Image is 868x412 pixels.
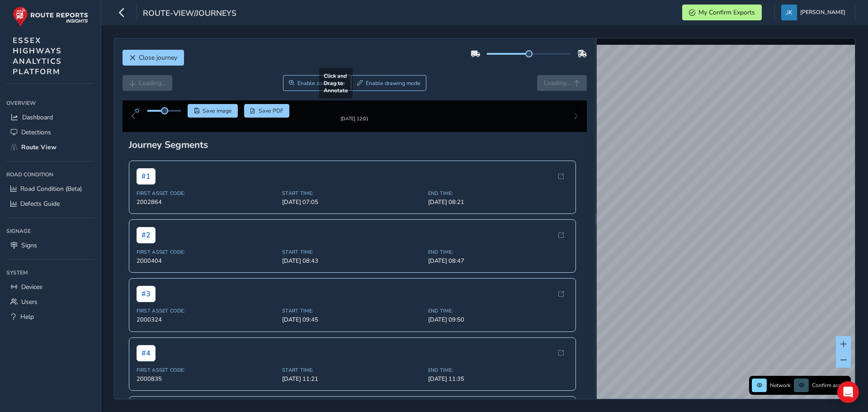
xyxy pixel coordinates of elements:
[6,181,94,196] a: Road Condition (Beta)
[143,8,236,20] span: route-view/journeys
[6,238,94,253] a: Signs
[800,5,845,20] span: [PERSON_NAME]
[259,107,283,114] span: Save PDF
[428,315,569,322] span: End Time:
[428,205,569,213] span: [DATE] 08:21
[428,256,569,263] span: End Time:
[22,113,53,122] span: Dashboard
[283,75,351,91] button: Zoom
[139,53,177,62] span: Close journey
[327,123,382,129] div: [DATE] 12:01
[137,382,277,390] span: 2000835
[781,5,849,20] button: [PERSON_NAME]
[20,185,82,193] span: Road Condition (Beta)
[781,5,797,20] img: diamond-layout
[123,50,184,66] button: Close journey
[282,382,423,390] span: [DATE] 11:21
[6,294,94,309] a: Users
[21,128,51,137] span: Detections
[137,205,277,213] span: 2002864
[6,266,94,279] div: System
[351,75,426,91] button: Draw
[297,80,345,87] span: Enable zoom mode
[6,309,94,324] a: Help
[366,80,420,87] span: Enable drawing mode
[137,374,277,381] span: First Asset Code:
[188,104,238,118] button: Save
[428,382,569,390] span: [DATE] 11:35
[812,382,848,389] span: Confirm assets
[428,323,569,331] span: [DATE] 09:50
[137,293,156,309] span: # 3
[327,114,382,123] img: Thumbnail frame
[137,234,156,251] span: # 2
[428,374,569,381] span: End Time:
[282,323,423,331] span: [DATE] 09:45
[282,256,423,263] span: Start Time:
[137,352,156,369] span: # 4
[20,199,60,208] span: Defects Guide
[682,5,762,20] button: My Confirm Exports
[428,197,569,204] span: End Time:
[137,175,156,192] span: # 1
[6,96,94,110] div: Overview
[282,197,423,204] span: Start Time:
[837,381,859,403] div: Open Intercom Messenger
[282,264,423,272] span: [DATE] 08:43
[6,110,94,125] a: Dashboard
[282,374,423,381] span: Start Time:
[137,256,277,263] span: First Asset Code:
[6,196,94,211] a: Defects Guide
[13,6,88,27] img: rr logo
[21,241,37,250] span: Signs
[137,197,277,204] span: First Asset Code:
[20,313,34,321] span: Help
[6,168,94,181] div: Road Condition
[6,140,94,155] a: Route View
[770,382,791,389] span: Network
[282,205,423,213] span: [DATE] 07:05
[244,104,290,118] button: PDF
[6,279,94,294] a: Devices
[698,8,755,17] span: My Confirm Exports
[137,323,277,331] span: 2000324
[203,107,232,114] span: Save image
[21,143,57,152] span: Route View
[129,146,581,158] div: Journey Segments
[21,298,38,306] span: Users
[13,35,62,77] span: ESSEX HIGHWAYS ANALYTICS PLATFORM
[6,125,94,140] a: Detections
[428,264,569,272] span: [DATE] 08:47
[6,224,94,238] div: Signage
[282,315,423,322] span: Start Time:
[21,283,42,291] span: Devices
[137,315,277,322] span: First Asset Code:
[137,264,277,272] span: 2000404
